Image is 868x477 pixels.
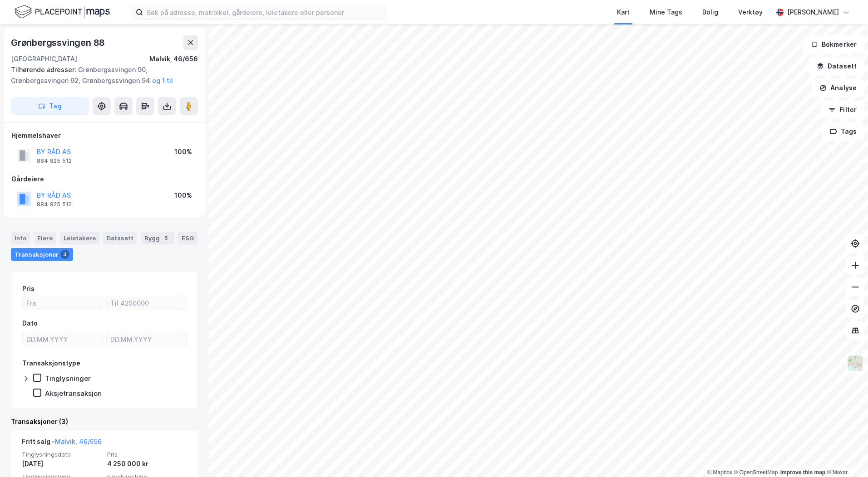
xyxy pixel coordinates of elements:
[22,458,102,469] div: [DATE]
[702,7,718,18] div: Bolig
[55,438,102,445] a: Malvik, 46/656
[617,7,630,18] div: Kart
[107,296,186,310] input: Til 4250000
[23,296,102,310] input: Fra
[780,469,825,476] a: Improve this map
[174,190,192,201] div: 100%
[141,232,174,244] div: Bygg
[34,232,56,244] div: Eiere
[60,232,99,244] div: Leietakere
[45,374,91,383] div: Tinglysninger
[11,54,77,64] div: [GEOGRAPHIC_DATA]
[787,7,839,18] div: [PERSON_NAME]
[847,355,864,372] img: Z
[37,201,72,208] div: 884 825 512
[178,232,197,244] div: ESG
[22,283,35,294] div: Pris
[734,469,778,476] a: OpenStreetMap
[11,248,73,261] div: Transaksjoner
[22,436,102,451] div: Fritt salg -
[107,451,187,458] span: Pris
[707,469,732,476] a: Mapbox
[149,54,198,64] div: Malvik, 46/656
[822,122,864,141] button: Tags
[22,318,38,329] div: Dato
[22,451,102,458] span: Tinglysningsdato
[11,416,198,427] div: Transaksjoner (3)
[37,157,72,165] div: 884 825 512
[821,101,864,119] button: Filter
[15,4,110,20] img: logo.f888ab2527a4732fd821a326f86c7f29.svg
[823,433,868,477] iframe: Chat Widget
[143,5,385,19] input: Søk på adresse, matrikkel, gårdeiere, leietakere eller personer
[812,79,864,97] button: Analyse
[11,130,197,141] div: Hjemmelshaver
[11,35,107,50] div: Grønbergssvingen 88
[22,358,80,369] div: Transaksjonstype
[738,7,763,18] div: Verktøy
[174,146,192,157] div: 100%
[809,57,864,75] button: Datasett
[11,232,30,244] div: Info
[11,174,197,185] div: Gårdeiere
[162,234,171,243] div: 5
[803,35,864,54] button: Bokmerker
[60,250,69,259] div: 3
[823,433,868,477] div: Kontrollprogram for chat
[11,64,191,86] div: Grønbergssvingen 90, Grønbergssvingen 92, Grønbergssvingen 94
[107,332,186,346] input: DD.MM.YYYY
[11,66,78,73] span: Tilhørende adresser:
[103,232,137,244] div: Datasett
[107,458,187,469] div: 4 250 000 kr
[650,7,682,18] div: Mine Tags
[11,97,89,115] button: Tag
[45,389,102,398] div: Aksjetransaksjon
[23,332,102,346] input: DD.MM.YYYY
